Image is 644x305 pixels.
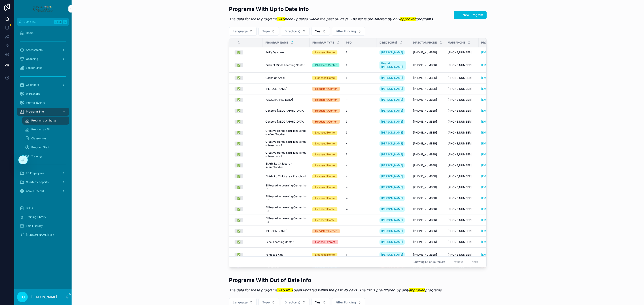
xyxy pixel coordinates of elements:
span: Admin (Steph) [26,189,44,193]
span: El Pescadito Learning Center Inc - 2 [265,195,307,202]
a: [PERSON_NAME] [379,140,408,147]
a: Concord [GEOGRAPHIC_DATA] [265,120,307,123]
span: [PHONE_NUMBER] [448,142,472,145]
div: Childcare Center [315,63,337,67]
div: Licensed Home [315,50,335,54]
span: [PHONE_NUMBER] [413,142,437,145]
a: Licensed Home [312,76,341,80]
span: Creative Hands & Brilliant Minds - Infant/Toddler [265,129,307,136]
a: Licensed Home [312,50,341,54]
span: [PHONE_NUMBER] [448,87,472,91]
a: -- [346,98,374,102]
span: 4 [346,196,348,200]
a: [PHONE_NUMBER] [448,131,476,134]
a: [EMAIL_ADDRESS][DOMAIN_NAME] [481,153,517,156]
a: 1 [346,63,374,67]
span: [PHONE_NUMBER] [413,87,437,91]
a: Licensed Home [312,152,341,157]
a: [PHONE_NUMBER] [448,142,476,145]
a: [PHONE_NUMBER] [448,63,476,67]
a: [EMAIL_ADDRESS][DOMAIN_NAME] [481,63,517,67]
a: [PERSON_NAME] [379,195,408,202]
a: Classrooms [22,134,69,142]
a: [PHONE_NUMBER] [448,87,476,91]
span: [PERSON_NAME] [381,142,403,145]
a: [PERSON_NAME] [379,196,405,201]
span: FC Employees [26,171,44,175]
a: Workshops [17,90,69,98]
span: 1 [346,153,347,156]
a: New Program [454,11,487,19]
a: ✅ [235,63,260,67]
a: [EMAIL_ADDRESS][DOMAIN_NAME] [481,51,517,54]
a: [EMAIL_ADDRESS][DOMAIN_NAME] [481,142,517,145]
a: [PERSON_NAME] [379,130,405,135]
a: Childcare Center [312,63,341,67]
a: Programs Info [17,108,69,116]
span: Reshai [PERSON_NAME] [381,62,404,69]
a: 4 [346,207,374,211]
span: 1 [346,63,347,67]
span: [PERSON_NAME] [381,109,403,113]
a: [EMAIL_ADDRESS][DOMAIN_NAME] [481,196,517,200]
span: [PHONE_NUMBER] [448,51,472,54]
a: Reshai [PERSON_NAME] [379,61,406,70]
div: Licensed Home [315,174,335,178]
div: Licensed Home [315,163,335,167]
span: 4 [346,164,348,167]
div: ✅ [237,142,241,146]
a: [PHONE_NUMBER] [448,164,476,167]
span: Programs by Status [31,119,56,122]
span: [PHONE_NUMBER] [413,153,437,156]
a: [EMAIL_ADDRESS][DOMAIN_NAME] [481,131,517,134]
div: ✅ [237,98,241,102]
a: [PHONE_NUMBER] [413,164,442,167]
div: ✅ [237,76,241,80]
a: El Pescadito Learning Center Inc - 1 [265,184,307,191]
div: ✅ [237,109,241,113]
a: Headstart Center [312,98,341,102]
a: [PHONE_NUMBER] [448,109,476,113]
a: Headstart Center [312,109,341,113]
a: [EMAIL_ADDRESS][DOMAIN_NAME] [481,175,517,178]
a: Brilliant Minds Learning Center [265,63,307,67]
span: [PHONE_NUMBER] [448,76,472,80]
span: Brilliant Minds Learning Center [265,63,305,67]
a: 4 [346,196,374,200]
div: ✅ [237,185,241,189]
a: [PERSON_NAME] [379,207,405,212]
a: [PERSON_NAME] [379,75,405,81]
span: [PHONE_NUMBER] [448,175,472,178]
div: Headstart Center [315,109,337,113]
a: [EMAIL_ADDRESS][DOMAIN_NAME] [481,164,517,167]
span: [PHONE_NUMBER] [413,109,437,113]
a: [EMAIL_ADDRESS][DOMAIN_NAME] [481,98,517,102]
a: Licensed Home [312,185,341,189]
a: [PERSON_NAME] [379,163,405,168]
a: [PERSON_NAME] [379,151,408,158]
a: Looker Links [17,64,69,72]
a: [PERSON_NAME] [379,141,405,146]
span: 4 [346,186,348,189]
a: Admin (Steph) [17,187,69,195]
a: [PERSON_NAME] [379,152,405,157]
span: El Pescadito Learning Center Inc - 3 [265,206,307,213]
span: [PHONE_NUMBER] [448,164,472,167]
a: ✅ [235,152,260,157]
a: 3 [346,131,374,134]
a: [EMAIL_ADDRESS][DOMAIN_NAME] [481,87,517,91]
span: 4 [346,207,348,211]
span: [PHONE_NUMBER] [448,98,472,102]
span: [PHONE_NUMBER] [448,131,472,134]
div: ✅ [237,163,241,167]
a: [PHONE_NUMBER] [448,196,476,200]
span: [PHONE_NUMBER] [413,164,437,167]
a: ✅ [235,87,260,91]
span: Program Staff [31,146,49,149]
a: 3 [346,120,374,123]
span: [PERSON_NAME] [381,164,403,167]
span: 3 [346,109,347,113]
span: Coaching [26,57,38,61]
